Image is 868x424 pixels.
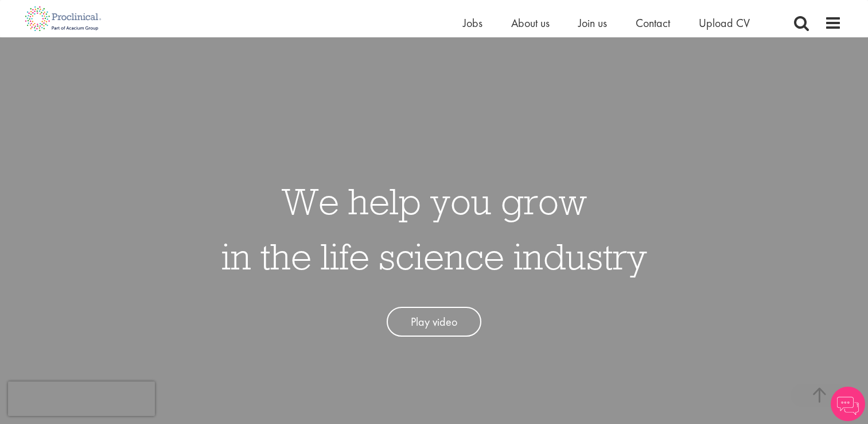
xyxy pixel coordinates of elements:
a: Upload CV [699,16,750,30]
a: Play video [387,307,481,337]
h1: We help you grow in the life science industry [221,174,647,284]
a: Contact [636,16,670,30]
a: About us [511,16,550,30]
a: Jobs [463,16,482,30]
img: Chatbot [831,387,865,421]
a: Join us [578,16,607,30]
